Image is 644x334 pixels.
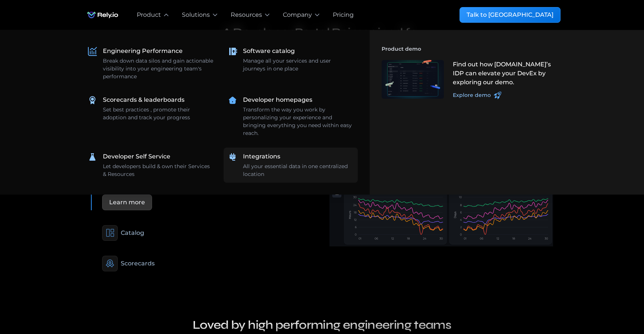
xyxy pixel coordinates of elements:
div: Resources [231,10,262,19]
div: Break down data silos and gain actionable visibility into your engineering team's performance [103,57,213,81]
div: Integrations [243,152,280,161]
div: Solutions [182,10,210,19]
a: Scorecards & leaderboardsSet best practices , promote their adoption and track your progress [83,91,218,126]
div: Set best practices , promote their adoption and track your progress [103,106,213,122]
iframe: Chatbot [595,285,634,324]
div: Learn more [109,198,145,207]
a: Find out how [DOMAIN_NAME]’s IDP can elevate your DevEx by exploring our demo.Explore demo [377,56,561,104]
a: home [83,7,122,22]
div: Software catalog [243,47,295,56]
div: All your essential data in one centralized location [243,163,353,178]
div: Let developers build & own their Services & Resources [103,163,213,178]
img: Rely.io logo [83,7,122,22]
div: Talk to [GEOGRAPHIC_DATA] [467,10,553,19]
a: Talk to [GEOGRAPHIC_DATA] [460,7,561,23]
div: Transform the way you work by personalizing your experience and bringing everything you need with... [243,106,353,137]
div: Product [137,10,161,19]
a: Software catalogManage all your services and user journeys in one place [224,42,358,77]
div: Scorecards & leaderboards [103,95,184,104]
div: Manage all your services and user journeys in one place [243,57,353,73]
div: Explore demo [453,91,491,99]
div: Company [283,10,312,19]
div: Engineering Performance [103,47,183,56]
a: Developer Self ServiceLet developers build & own their Services & Resources [83,148,218,183]
h3: Loved by high performing engineering teams [158,316,486,334]
a: Engineering PerformanceBreak down data silos and gain actionable visibility into your engineering... [83,42,218,85]
div: Catalog [121,229,144,237]
h4: Product demo [382,42,561,56]
div: Developer homepages [243,95,312,104]
div: Find out how [DOMAIN_NAME]’s IDP can elevate your DevEx by exploring our demo. [453,60,556,87]
a: Pricing [333,10,354,19]
div: Developer Self Service [103,152,170,161]
a: IntegrationsAll your essential data in one centralized location [224,148,358,183]
div: Scorecards [121,259,155,268]
a: Developer homepagesTransform the way you work by personalizing your experience and bringing every... [224,91,358,142]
